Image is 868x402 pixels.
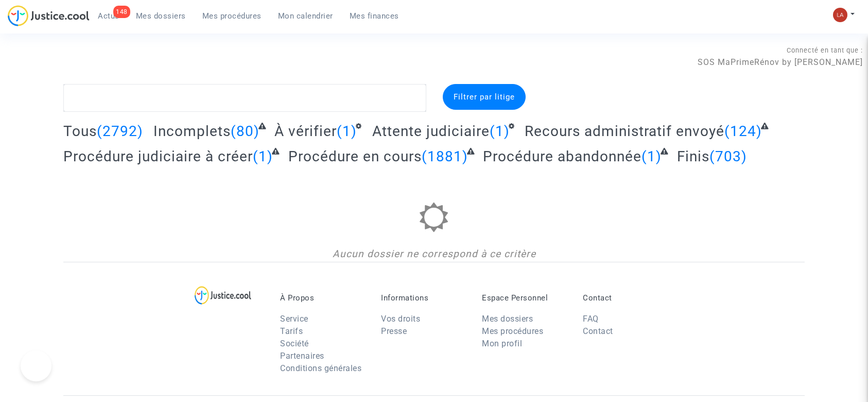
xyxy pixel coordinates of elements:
[833,8,847,22] img: 3f9b7d9779f7b0ffc2b90d026f0682a9
[90,8,128,24] a: 148Actus
[280,363,361,373] a: Conditions générales
[278,11,333,21] span: Mon calendrier
[63,148,253,165] span: Procédure judiciaire à créer
[231,123,259,140] span: (80)
[280,326,303,336] a: Tarifs
[381,326,407,336] a: Presse
[8,5,90,26] img: jc-logo.svg
[350,11,399,21] span: Mes finances
[280,339,309,348] a: Société
[709,148,747,165] span: (703)
[583,314,599,324] a: FAQ
[454,92,515,102] span: Filtrer par litige
[280,293,366,303] p: À Propos
[422,148,468,165] span: (1881)
[21,350,51,381] iframe: Help Scout Beacon - Open
[153,123,231,140] span: Incomplets
[63,123,97,140] span: Tous
[372,123,490,140] span: Attente judiciaire
[274,123,337,140] span: À vérifier
[490,123,510,140] span: (1)
[195,286,252,305] img: logo-lg.svg
[97,123,143,140] span: (2792)
[787,46,863,54] span: Connecté en tant que :
[482,339,522,348] a: Mon profil
[482,314,533,324] a: Mes dossiers
[202,11,262,21] span: Mes procédures
[583,326,613,336] a: Contact
[194,8,270,24] a: Mes procédures
[280,314,308,324] a: Service
[341,8,407,24] a: Mes finances
[482,326,543,336] a: Mes procédures
[270,8,341,24] a: Mon calendrier
[113,6,130,18] div: 148
[136,11,186,21] span: Mes dossiers
[677,148,709,165] span: Finis
[280,351,324,361] a: Partenaires
[583,293,668,303] p: Contact
[525,123,724,140] span: Recours administratif envoyé
[63,247,805,262] div: Aucun dossier ne correspond à ce critère
[128,8,194,24] a: Mes dossiers
[337,123,357,140] span: (1)
[98,11,119,21] span: Actus
[288,148,422,165] span: Procédure en cours
[483,148,641,165] span: Procédure abandonnée
[381,314,420,324] a: Vos droits
[482,293,567,303] p: Espace Personnel
[381,293,466,303] p: Informations
[253,148,273,165] span: (1)
[724,123,762,140] span: (124)
[641,148,662,165] span: (1)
